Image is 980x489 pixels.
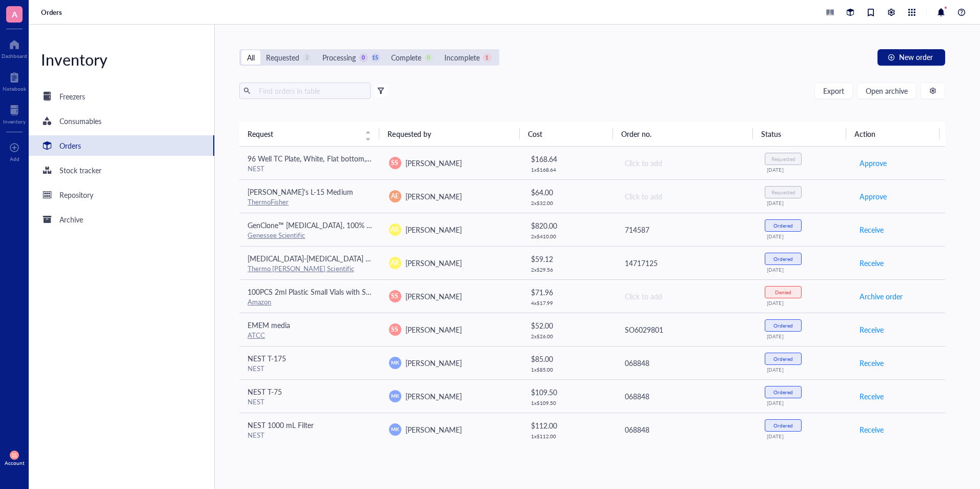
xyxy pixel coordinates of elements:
[3,118,26,125] div: Inventory
[405,391,462,401] span: [PERSON_NAME]
[877,49,945,66] button: New order
[379,121,519,146] th: Requested by
[239,121,379,146] th: Request
[625,224,748,235] div: 714587
[531,187,607,198] div: $ 64.00
[616,213,757,246] td: 714587
[248,364,372,373] div: NEST
[29,209,214,230] a: Archive
[860,424,884,435] span: Receive
[616,313,757,346] td: SO6029801
[322,52,356,63] div: Processing
[59,91,85,102] div: Freezers
[248,287,654,297] span: 100PCS 2ml Plastic Small Vials with Screw Caps Sample Tubes Cryotubes,PP Material, Free from DNas...
[625,424,748,435] div: 068848
[391,425,399,433] span: MK
[531,386,607,398] div: $ 109.50
[531,287,607,298] div: $ 71.96
[248,230,305,240] a: Genessee Scientific
[405,225,462,235] span: [PERSON_NAME]
[59,165,101,176] div: Stock tracker
[391,258,399,268] span: AR
[625,291,748,302] div: Click to add
[391,359,399,366] span: MK
[625,257,748,269] div: 14717125
[866,87,908,95] span: Open archive
[483,53,492,62] div: 1
[248,330,265,340] a: ATCC
[405,358,462,368] span: [PERSON_NAME]
[531,400,607,406] div: 1 x $ 109.50
[531,220,607,231] div: $ 820.00
[859,288,903,304] button: Archive order
[773,356,793,362] div: Ordered
[59,115,101,127] div: Consumables
[2,53,27,59] div: Dashboard
[616,346,757,379] td: 068848
[391,225,399,234] span: AR
[773,256,793,262] div: Ordered
[767,400,842,406] div: [DATE]
[248,153,391,164] span: 96 Well TC Plate, White, Flat bottom, Treated
[531,300,607,306] div: 4 x $ 17.99
[859,255,884,271] button: Receive
[12,453,16,458] span: SS
[625,391,748,402] div: 068848
[405,158,462,168] span: [PERSON_NAME]
[405,191,462,201] span: [PERSON_NAME]
[859,388,884,404] button: Receive
[531,420,607,431] div: $ 112.00
[616,147,757,180] td: Click to add
[41,8,64,17] a: Orders
[773,222,793,229] div: Ordered
[767,200,842,206] div: [DATE]
[616,246,757,279] td: 14717125
[391,192,399,201] span: AE
[531,366,607,373] div: 1 x $ 85.00
[859,221,884,238] button: Receive
[248,220,500,230] span: GenClone™ [MEDICAL_DATA], 100% U.S. Origin, Heat Inactivated, 500 mL/Unit
[391,52,421,63] div: Complete
[753,121,846,146] th: Status
[860,257,884,269] span: Receive
[616,279,757,313] td: Click to add
[531,200,607,206] div: 2 x $ 32.00
[371,53,380,62] div: 15
[814,83,853,99] button: Export
[846,121,940,146] th: Action
[625,324,748,335] div: SO6029801
[531,320,607,331] div: $ 52.00
[59,214,83,225] div: Archive
[29,111,214,131] a: Consumables
[248,128,359,139] span: Request
[248,431,372,440] div: NEST
[860,157,887,169] span: Approve
[767,300,842,306] div: [DATE]
[248,263,354,273] a: Thermo [PERSON_NAME] Scientific
[3,86,26,92] div: Notebook
[859,155,887,171] button: Approve
[405,258,462,268] span: [PERSON_NAME]
[29,185,214,205] a: Repository
[391,392,399,399] span: MK
[59,140,81,151] div: Orders
[520,121,613,146] th: Cost
[899,53,933,61] span: New order
[616,413,757,446] td: 068848
[391,325,398,334] span: SS
[773,422,793,429] div: Ordered
[773,389,793,395] div: Ordered
[613,121,753,146] th: Order no.
[859,321,884,338] button: Receive
[29,49,214,70] div: Inventory
[12,8,17,21] span: A
[255,83,366,98] input: Find orders in table
[860,324,884,335] span: Receive
[860,191,887,202] span: Approve
[859,188,887,205] button: Approve
[29,160,214,180] a: Stock tracker
[860,291,903,302] span: Archive order
[859,355,884,371] button: Receive
[10,156,19,162] div: Add
[405,324,462,335] span: [PERSON_NAME]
